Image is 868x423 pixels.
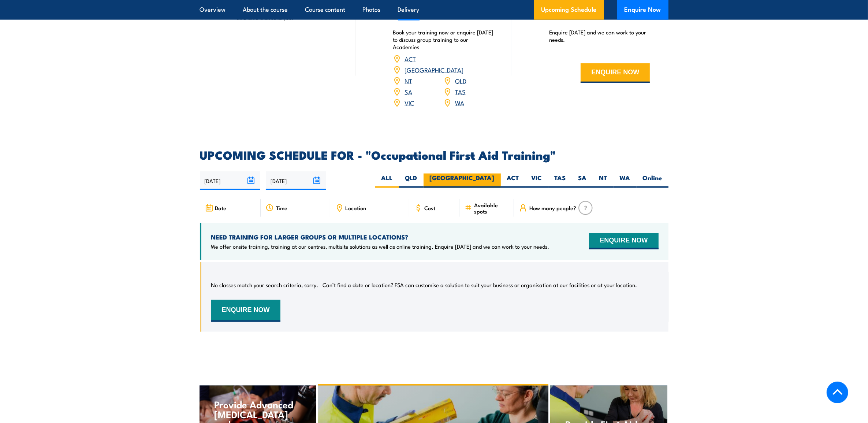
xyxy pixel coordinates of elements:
[200,171,260,190] input: From date
[614,174,637,188] label: WA
[425,205,436,211] span: Cost
[455,98,464,107] a: WA
[405,54,416,63] a: ACT
[211,281,318,289] p: No classes match your search criteria, sorry.
[424,174,501,188] label: [GEOGRAPHIC_DATA]
[276,205,287,211] span: Time
[589,233,658,249] button: ENQUIRE NOW
[405,65,463,74] a: [GEOGRAPHIC_DATA]
[405,76,412,85] a: NT
[375,174,399,188] label: ALL
[393,29,494,51] p: Book your training now or enquire [DATE] to discuss group training to our Academies
[455,76,466,85] a: QLD
[548,174,572,188] label: TAS
[525,174,548,188] label: VIC
[211,300,280,322] button: ENQUIRE NOW
[474,202,509,214] span: Available spots
[501,174,525,188] label: ACT
[529,205,576,211] span: How many people?
[455,87,466,96] a: TAS
[405,98,414,107] a: VIC
[399,174,424,188] label: QLD
[211,243,550,250] p: We offer onsite training, training at our centres, multisite solutions as well as online training...
[593,174,614,188] label: NT
[637,174,668,188] label: Online
[200,149,668,160] h2: UPCOMING SCHEDULE FOR - "Occupational First Aid Training"
[581,63,650,83] button: ENQUIRE NOW
[215,205,227,211] span: Date
[323,281,637,289] p: Can’t find a date or location? FSA can customise a solution to suit your business or organisation...
[405,87,412,96] a: SA
[266,171,326,190] input: To date
[346,205,366,211] span: Location
[211,233,550,241] h4: NEED TRAINING FOR LARGER GROUPS OR MULTIPLE LOCATIONS?
[549,29,650,43] p: Enquire [DATE] and we can work to your needs.
[572,174,593,188] label: SA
